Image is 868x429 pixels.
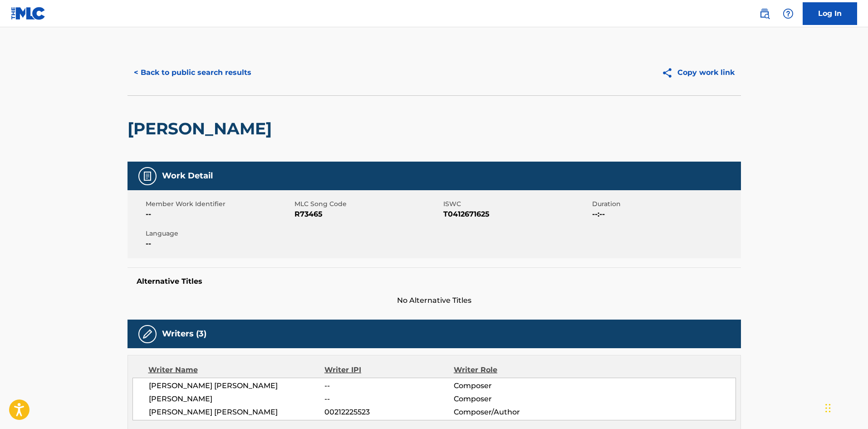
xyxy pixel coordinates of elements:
a: Log In [803,2,857,25]
span: -- [324,380,453,391]
img: Copy work link [662,67,677,79]
img: MLC Logo [11,7,46,20]
span: Composer [454,380,571,391]
button: < Back to public search results [128,61,258,84]
h5: Work Detail [162,171,213,181]
h2: [PERSON_NAME] [128,118,276,139]
img: help [783,8,794,19]
span: Member Work Identifier [146,199,292,209]
span: -- [324,394,453,404]
span: [PERSON_NAME] [PERSON_NAME] [149,407,325,418]
img: search [759,8,770,19]
span: --:-- [592,209,739,220]
div: Drag [825,394,831,422]
div: Writer Name [148,365,325,375]
span: Duration [592,199,739,209]
div: Writer Role [454,365,571,375]
div: Writer IPI [324,365,454,375]
span: T0412671625 [443,209,590,220]
span: MLC Song Code [294,199,441,209]
button: Copy work link [655,61,741,84]
span: ISWC [443,199,590,209]
span: -- [146,209,292,220]
iframe: Chat Widget [823,385,868,429]
h5: Alternative Titles [137,277,732,286]
a: Public Search [755,5,774,23]
span: -- [146,238,292,249]
h5: Writers (3) [162,329,206,339]
span: [PERSON_NAME] [149,394,325,404]
span: Composer [454,394,571,404]
img: Work Detail [142,171,153,182]
span: Composer/Author [454,407,571,418]
div: Help [779,5,797,23]
span: No Alternative Titles [128,295,741,306]
span: Language [146,229,292,238]
span: R73465 [294,209,441,220]
span: 00212225523 [324,407,453,418]
span: [PERSON_NAME] [PERSON_NAME] [149,380,325,391]
img: Writers [142,329,153,340]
